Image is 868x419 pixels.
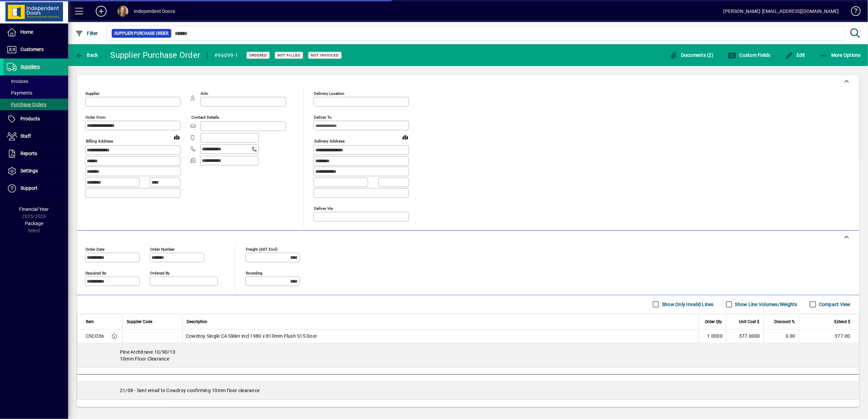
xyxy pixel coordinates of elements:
span: Description [187,318,207,325]
span: Extend $ [834,318,850,325]
button: Add [90,5,112,17]
span: Support [20,185,37,191]
span: Item [86,318,94,325]
span: Edit [785,52,805,58]
span: Unit Cost $ [739,318,759,325]
mat-label: Ordered by [150,270,170,275]
span: Suppliers [20,64,40,69]
button: Filter [74,27,100,39]
span: Not Filled [278,53,300,57]
td: 1.0000 [699,330,726,343]
mat-label: Attn [201,91,208,96]
mat-label: Order from [85,115,106,120]
span: Filter [75,31,98,36]
span: More Options [820,52,861,58]
span: Ordered [249,53,267,57]
a: Home [3,24,68,41]
label: Show Only Invalid Lines [661,301,714,308]
span: Package [25,221,43,226]
div: Independent Doors [134,6,175,17]
td: 0.00 [763,330,799,343]
a: Purchase Orders [3,99,68,110]
span: Not Invoiced [311,53,339,57]
div: #96099-1 [214,50,238,61]
a: Payments [3,87,68,99]
span: Payments [7,90,32,96]
a: Support [3,180,68,197]
label: Show Line Volumes/Weights [734,301,798,308]
mat-label: Order number [150,247,175,251]
span: Supplier Purchase Order [114,30,169,37]
mat-label: Order date [85,247,105,251]
span: Reports [20,151,37,156]
span: Cowdroy Single CA Slider incl 1980 x 810mm Flush S1S Door [186,333,317,339]
span: Order Qty [705,318,722,325]
a: Knowledge Base [846,1,859,23]
td: 377.00 [799,330,859,343]
button: Custom Fields [726,49,772,61]
span: Custom Fields [728,52,771,58]
mat-label: Required by [85,270,106,275]
span: Staff [20,133,31,139]
mat-label: Deliver To [314,115,332,120]
div: CSCO36 [86,333,104,339]
a: Customers [3,41,68,58]
mat-label: Delivery Location [314,91,344,96]
span: Invoices [7,79,28,84]
span: Discount % [774,318,795,325]
a: Reports [3,145,68,162]
button: More Options [818,49,863,61]
div: Supplier Purchase Order [111,50,201,61]
a: View on map [400,132,411,143]
label: Compact View [818,301,851,308]
mat-label: Deliver via [314,206,333,211]
a: Settings [3,163,68,180]
span: Financial Year [19,206,49,212]
button: Edit [783,49,807,61]
span: Back [75,52,98,58]
span: Home [20,29,33,35]
app-page-header-button: Back [68,49,106,61]
a: Staff [3,128,68,145]
mat-label: Freight (GST excl) [246,247,278,251]
a: Products [3,111,68,128]
div: [PERSON_NAME] [EMAIL_ADDRESS][DOMAIN_NAME] [724,6,839,17]
mat-label: Rounding [246,270,262,275]
td: 377.0000 [726,330,763,343]
span: Documents (2) [669,52,714,58]
mat-label: Supplier [85,91,99,96]
button: Profile [112,5,134,17]
span: Customers [20,47,44,52]
span: Products [20,116,40,121]
span: Settings [20,168,38,173]
a: Invoices [3,76,68,87]
a: View on map [171,132,182,143]
button: Documents (2) [668,49,715,61]
span: Purchase Orders [7,102,46,107]
div: Pine Architrave 10/90/10 10mm Floor Clearance [77,343,859,368]
div: 21/08 - Sent email to Cowdroy confirming 10mm floor clearance [77,382,859,399]
span: Supplier Code [127,318,152,325]
button: Back [74,49,100,61]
